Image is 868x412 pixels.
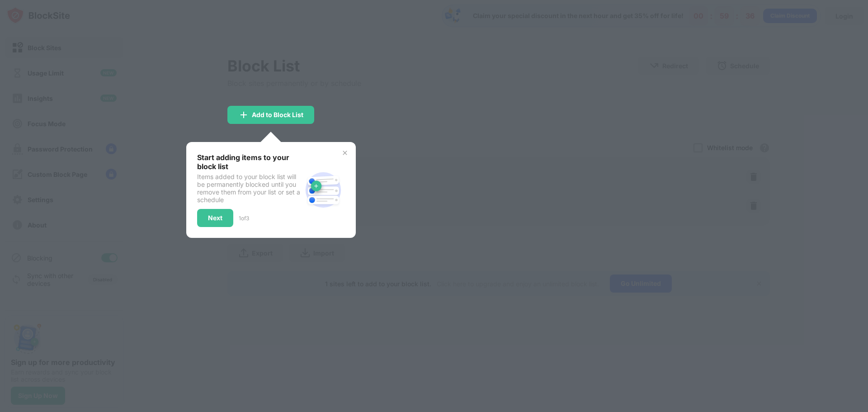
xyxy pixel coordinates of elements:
div: Next [208,214,222,222]
div: Start adding items to your block list [197,153,302,171]
div: Add to Block List [252,111,303,118]
img: block-site.svg [302,168,345,212]
div: 1 of 3 [239,215,249,222]
div: Items added to your block list will be permanently blocked until you remove them from your list o... [197,173,302,204]
img: x-button.svg [341,149,349,156]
